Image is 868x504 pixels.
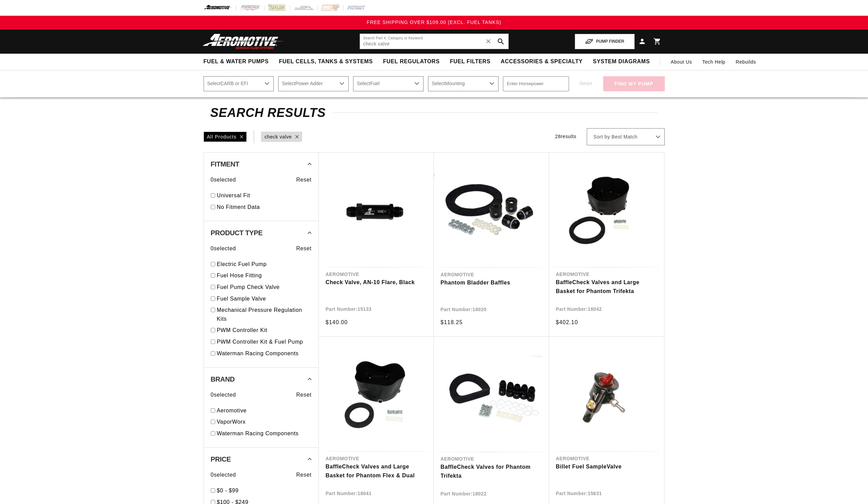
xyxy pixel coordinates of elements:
span: Fuel & Water Pumps [204,58,269,65]
span: Fitment [211,161,239,168]
a: PWM Controller Kit [217,326,312,335]
a: Waterman Racing Components [217,349,312,358]
select: CARB or EFI [204,76,274,91]
a: VaporWorx [217,417,312,426]
button: search button [493,34,508,49]
span: Reset [296,175,312,184]
summary: Fuel Regulators [378,54,444,70]
span: Price [211,456,231,463]
a: Fuel Hose Fitting [217,271,312,280]
span: 0 selected [211,470,236,479]
a: No Fitment Data [217,203,312,212]
img: Aeromotive [201,34,286,50]
summary: Fuel Cells, Tanks & Systems [274,54,378,70]
a: Fuel Sample Valve [217,294,312,303]
a: Waterman Racing Components [217,429,312,438]
summary: Fuel Filters [445,54,496,70]
a: PWM Controller Kit & Fuel Pump [217,337,312,346]
div: All Products [204,132,247,142]
summary: System Diagrams [588,54,655,70]
a: Fuel Pump Check Valve [217,283,312,292]
a: Electric Fuel Pump [217,260,312,269]
span: Product Type [211,229,263,236]
summary: Accessories & Specialty [496,54,588,70]
span: Rebuilds [736,58,756,66]
span: Fuel Cells, Tanks & Systems [279,58,373,65]
a: check valve [264,133,292,141]
summary: Fuel & Water Pumps [198,54,274,70]
button: PUMP FINDER [575,34,634,49]
span: System Diagrams [593,58,650,65]
a: BaffleCheck Valves for Phantom Trifekta [441,463,542,480]
span: Sort by [594,134,610,141]
span: Fuel Filters [450,58,491,65]
a: Check Valve, AN-10 Flare, Black [326,278,427,287]
span: Reset [296,390,312,399]
a: Mechanical Pressure Regulation Kits [217,306,312,323]
input: Search by Part Number, Category or Keyword [360,34,508,49]
input: Enter Horsepower [503,76,569,91]
select: Mounting [428,76,498,91]
span: Accessories & Specialty [501,58,583,65]
a: About Us [665,54,697,70]
span: 0 selected [211,244,236,253]
select: Sort by [587,128,665,145]
a: Billet Fuel SampleValve [556,462,657,471]
span: Brand [211,376,235,383]
span: $0 - $99 [217,488,239,493]
span: Fuel Regulators [383,58,439,65]
h2: Search Results [210,107,658,118]
a: Phantom Bladder Baffles [441,278,542,287]
span: Reset [296,470,312,479]
span: ✕ [485,36,492,47]
summary: Rebuilds [730,54,761,70]
span: 0 selected [211,390,236,399]
select: Fuel [353,76,424,91]
span: 28 results [555,134,576,139]
a: Universal Fit [217,191,312,200]
span: Reset [296,244,312,253]
a: BaffleCheck Valves and Large Basket for Phantom Trifekta [556,278,657,295]
select: Power Adder [278,76,349,91]
a: Aeromotive [217,406,312,415]
span: FREE SHIPPING OVER $109.00 (EXCL. FUEL TANKS) [367,19,501,25]
span: 0 selected [211,175,236,184]
span: About Us [671,59,692,65]
a: BaffleCheck Valves and Large Basket for Phantom Flex & Dual [326,462,427,480]
span: Tech Help [702,58,726,66]
summary: Tech Help [697,54,731,70]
